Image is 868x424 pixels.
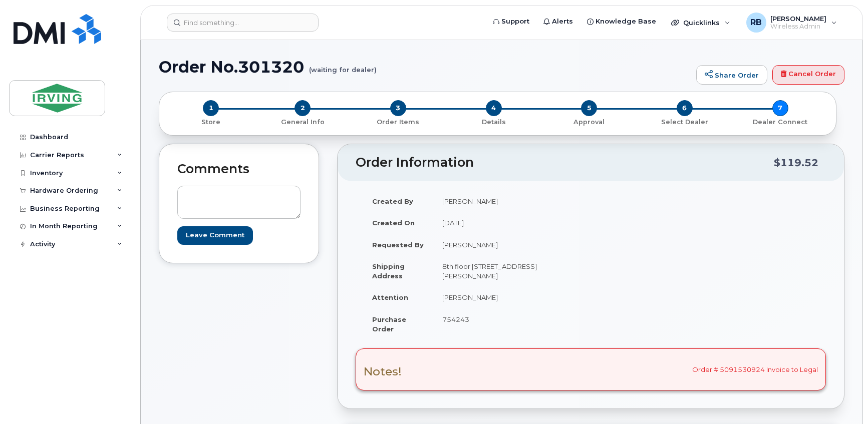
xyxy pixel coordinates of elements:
h2: Order Information [356,156,774,170]
p: Store [171,118,251,127]
h3: Notes! [364,365,402,378]
input: Leave Comment [177,226,253,245]
h1: Order No.301320 [159,58,691,76]
td: [PERSON_NAME] [433,190,584,212]
a: 6 Select Dealer [637,116,733,127]
strong: Attention [372,293,408,301]
span: 754243 [442,315,469,323]
td: [PERSON_NAME] [433,234,584,256]
td: [DATE] [433,212,584,234]
div: Order # 5091530924 Invoice to Legal [356,348,826,390]
a: 1 Store [167,116,255,127]
span: 1 [203,100,219,116]
div: $119.52 [774,153,818,172]
p: Details [450,118,537,127]
p: General Info [259,118,347,127]
small: (waiting for dealer) [309,58,377,74]
td: 8th floor [STREET_ADDRESS][PERSON_NAME] [433,255,584,286]
p: Order Items [354,118,442,127]
p: Approval [545,118,633,127]
span: 2 [295,100,311,116]
p: Select Dealer [641,118,729,127]
h2: Comments [177,162,301,176]
span: 4 [486,100,502,116]
a: 2 General Info [255,116,351,127]
td: [PERSON_NAME] [433,286,584,308]
strong: Purchase Order [372,315,406,333]
strong: Shipping Address [372,262,405,280]
a: Share Order [696,65,767,85]
a: 5 Approval [541,116,637,127]
strong: Created On [372,219,415,227]
span: 6 [677,100,693,116]
a: Cancel Order [772,65,844,85]
strong: Requested By [372,241,424,249]
span: 3 [390,100,406,116]
a: 4 Details [446,116,541,127]
a: 3 Order Items [350,116,446,127]
span: 5 [581,100,597,116]
strong: Created By [372,197,413,205]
